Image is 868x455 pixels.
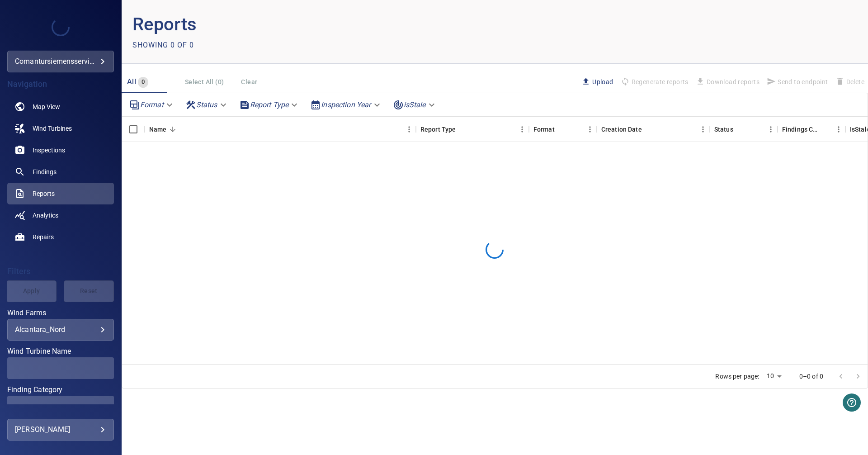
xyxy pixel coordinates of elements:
em: Report Type [250,100,289,109]
a: map noActive [7,96,114,118]
div: comantursiemensserviceitaly [7,51,114,72]
div: Report Type [420,117,456,142]
a: findings noActive [7,161,114,183]
div: Name [145,117,416,142]
span: Wind Turbines [33,124,72,133]
button: Menu [402,123,416,136]
div: Creation Date [597,117,710,142]
em: isStale [404,100,426,109]
label: Wind Farms [7,309,114,317]
div: Status [182,97,232,113]
div: Alcantara_Nord [15,325,106,334]
a: reports active [7,183,114,204]
button: Menu [696,123,710,136]
div: Format [529,117,597,142]
p: Rows per page: [715,372,759,381]
div: [PERSON_NAME] [15,422,106,437]
span: Analytics [33,211,58,220]
span: Repairs [33,232,54,242]
div: Report Type [416,117,529,142]
button: Upload [578,74,617,90]
label: Finding Category [7,386,114,393]
div: Inspection Year [307,97,385,113]
p: Reports [132,11,495,38]
div: comantursiemensserviceitaly [15,54,106,69]
button: Sort [733,123,746,136]
em: Status [196,100,217,109]
div: Findings Count [778,117,845,142]
div: Creation Date [601,117,642,142]
a: repairs noActive [7,226,114,248]
div: isStale [389,97,440,113]
button: Sort [166,123,179,136]
button: Menu [583,123,597,136]
span: Reports [33,189,55,198]
div: Format [126,97,178,113]
span: Inspections [33,146,65,155]
div: Wind Farms [7,319,114,341]
label: Wind Turbine Name [7,348,114,355]
em: Inspection Year [321,100,371,109]
button: Sort [456,123,468,136]
span: All [127,77,136,86]
button: Menu [764,123,778,136]
div: Report Type [236,97,303,113]
button: Sort [555,123,567,136]
button: Sort [642,123,655,136]
button: Sort [819,123,832,136]
a: windturbines noActive [7,118,114,139]
div: Status [710,117,778,142]
span: Upload [581,77,613,87]
nav: pagination navigation [832,369,867,384]
span: Map View [33,102,60,111]
span: Findings [33,167,57,176]
div: Format [533,117,555,142]
div: Findings Count [782,117,819,142]
button: Menu [515,123,529,136]
p: Showing 0 of 0 [132,40,194,51]
h4: Navigation [7,80,114,89]
a: analytics noActive [7,204,114,226]
h4: Filters [7,267,114,276]
div: 10 [763,370,785,383]
div: Name [149,117,167,142]
em: Format [140,100,164,109]
p: 0–0 of 0 [799,372,823,381]
a: inspections noActive [7,139,114,161]
button: Menu [832,123,845,136]
span: 0 [138,77,148,87]
div: Status [714,117,733,142]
